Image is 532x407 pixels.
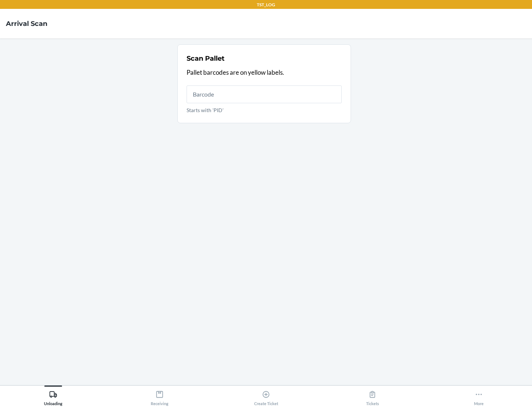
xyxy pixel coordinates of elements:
[187,54,225,63] h2: Scan Pallet
[6,19,47,28] h4: Arrival Scan
[319,386,426,406] button: Tickets
[257,1,275,8] p: TST_LOG
[254,387,278,406] div: Create Ticket
[187,68,342,77] p: Pallet barcodes are on yellow labels.
[44,387,62,406] div: Unloading
[187,106,342,114] p: Starts with 'PID'
[426,386,532,406] button: More
[106,386,213,406] button: Receiving
[151,387,168,406] div: Receiving
[187,85,342,103] input: Starts with 'PID'
[213,386,319,406] button: Create Ticket
[474,387,484,406] div: More
[366,387,379,406] div: Tickets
